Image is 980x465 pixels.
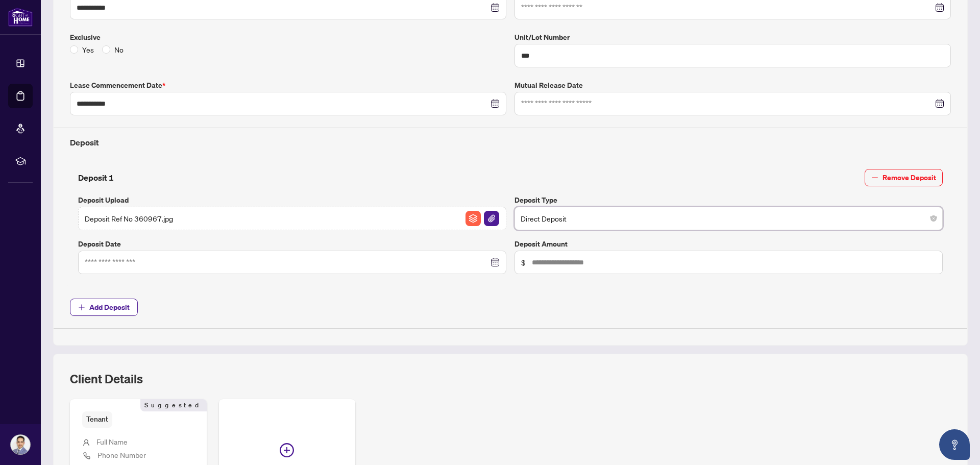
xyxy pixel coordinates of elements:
span: Deposit Ref No 360967.jpg [85,213,173,224]
label: Unit/Lot Number [514,32,951,43]
h4: Deposit 1 [78,172,114,184]
span: Phone Number [97,450,146,459]
img: Profile Icon [11,435,30,454]
span: plus [78,304,85,311]
img: File Archive [465,211,481,226]
span: minus [871,174,878,181]
button: File Attachement [483,210,500,227]
button: Open asap [939,429,970,460]
span: Add Deposit [89,299,130,315]
h4: Deposit [70,136,951,149]
label: Lease Commencement Date [70,80,506,91]
label: Deposit Upload [78,194,506,206]
span: Deposit Ref No 360967.jpgFile ArchiveFile Attachement [78,207,506,230]
span: Yes [78,44,98,55]
label: Deposit Date [78,238,506,250]
img: logo [8,8,33,27]
span: Suggested [140,399,207,411]
label: Deposit Amount [514,238,943,250]
button: Remove Deposit [865,169,943,186]
span: Direct Deposit [521,209,937,228]
label: Deposit Type [514,194,943,206]
span: Remove Deposit [883,169,936,186]
span: plus-circle [280,443,294,457]
span: $ [521,257,526,268]
button: File Archive [465,210,481,227]
img: File Attachement [484,211,499,226]
button: Add Deposit [70,299,138,316]
label: Mutual Release Date [514,80,951,91]
h2: Client Details [70,371,143,387]
label: Exclusive [70,32,506,43]
span: Tenant [82,411,112,427]
span: No [110,44,128,55]
span: Full Name [96,437,128,446]
span: close-circle [930,215,937,222]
